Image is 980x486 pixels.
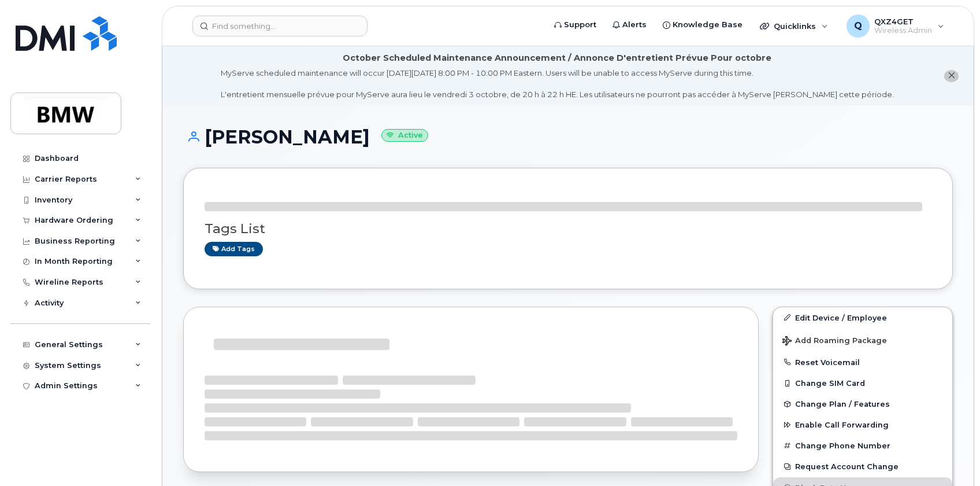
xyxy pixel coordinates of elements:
small: Active [381,129,428,142]
button: Enable Call Forwarding [773,414,952,435]
button: Add Roaming Package [773,328,952,352]
button: Request Account Change [773,456,952,477]
button: Change Plan / Features [773,393,952,414]
span: Add Roaming Package [782,336,887,347]
button: Change Phone Number [773,435,952,456]
div: October Scheduled Maintenance Announcement / Annonce D'entretient Prévue Pour octobre [343,52,771,64]
a: Edit Device / Employee [773,307,952,328]
button: close notification [944,70,959,82]
span: Change Plan / Features [795,400,890,408]
a: Add tags [205,242,263,256]
h1: [PERSON_NAME] [183,127,953,147]
span: Enable Call Forwarding [795,421,889,429]
button: Change SIM Card [773,373,952,393]
div: MyServe scheduled maintenance will occur [DATE][DATE] 8:00 PM - 10:00 PM Eastern. Users will be u... [221,68,894,100]
h3: Tags List [205,222,931,236]
button: Reset Voicemail [773,352,952,373]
